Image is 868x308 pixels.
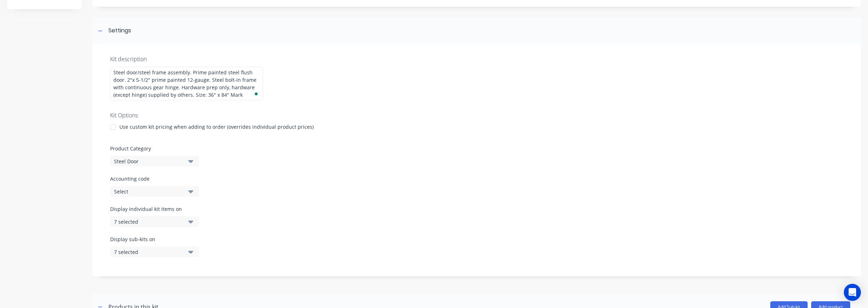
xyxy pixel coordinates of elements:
[110,145,843,152] label: Product Category
[110,246,199,257] button: 7 selected
[110,205,199,213] label: Display individual kit items on
[114,188,183,195] div: Select
[110,175,843,182] label: Accounting code
[110,111,843,120] div: Kit Options
[110,55,843,63] div: Kit description
[119,123,314,131] div: Use custom kit pricing when adding to order (overrides individual product prices)
[110,216,199,227] button: 7 selected
[108,26,131,35] div: Settings
[110,186,199,197] button: Select
[110,67,263,100] div: To enrich screen reader interactions, please activate Accessibility in Grammarly extension settings
[844,284,861,301] div: Open Intercom Messenger
[110,156,199,166] button: Steel Door
[114,218,183,225] div: 7 selected
[114,248,183,256] div: 7 selected
[114,158,183,165] div: Steel Door
[110,235,199,243] label: Display sub-kits on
